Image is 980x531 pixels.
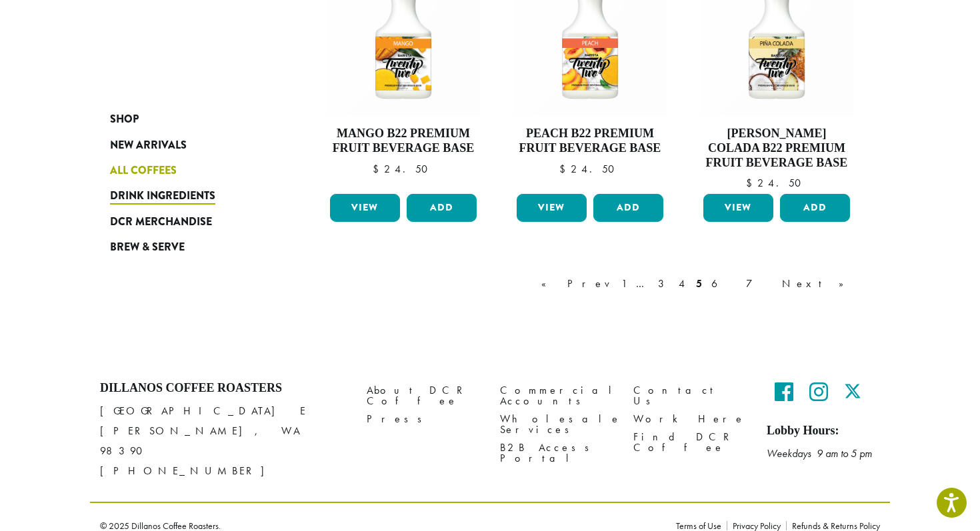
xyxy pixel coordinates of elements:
a: Next » [779,276,856,292]
a: 6 [709,276,739,292]
a: 1 [619,276,629,292]
em: Weekdays 9 am to 5 pm [767,446,872,460]
a: Brew & Serve [110,235,270,260]
h4: [PERSON_NAME] Colada B22 Premium Fruit Beverage Base [700,127,853,170]
span: $ [559,162,571,176]
a: About DCR Coffee [367,381,480,410]
button: Add [407,194,477,222]
a: « Prev [539,276,615,292]
bdi: 24.50 [373,162,434,176]
a: 5 [693,276,705,292]
h4: Mango B22 Premium Fruit Beverage Base [327,127,480,155]
span: Shop [110,111,139,128]
a: Terms of Use [676,521,727,530]
a: Shop [110,107,270,132]
a: 3 [655,276,672,292]
a: Press [367,410,480,428]
a: 7 [743,276,775,292]
a: DCR Merchandise [110,209,270,235]
p: © 2025 Dillanos Coffee Roasters. [100,521,656,530]
span: $ [746,176,757,190]
span: $ [373,162,384,176]
a: B2B Access Portal [500,439,613,468]
bdi: 24.50 [746,176,807,190]
a: New Arrivals [110,132,270,157]
a: Wholesale Services [500,410,613,438]
a: View [703,194,773,222]
bdi: 24.50 [559,162,621,176]
a: Contact Us [633,381,747,410]
a: … [633,276,651,292]
p: [GEOGRAPHIC_DATA] E [PERSON_NAME], WA 98390 [PHONE_NUMBER] [100,401,347,481]
span: DCR Merchandise [110,214,212,231]
a: View [517,194,587,222]
a: Work Here [633,410,747,428]
span: Drink Ingredients [110,188,215,205]
h4: Peach B22 Premium Fruit Beverage Base [513,127,667,155]
button: Add [780,194,850,222]
a: Privacy Policy [727,521,786,530]
span: Brew & Serve [110,239,185,256]
a: Find DCR Coffee [633,428,747,457]
span: New Arrivals [110,137,187,154]
a: Commercial Accounts [500,381,613,410]
h4: Dillanos Coffee Roasters [100,381,347,396]
a: Drink Ingredients [110,183,270,209]
a: View [330,194,400,222]
h5: Lobby Hours: [767,424,880,438]
button: Add [593,194,663,222]
a: All Coffees [110,158,270,183]
a: Refunds & Returns Policy [786,521,880,530]
span: All Coffees [110,163,177,179]
a: 4 [676,276,689,292]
